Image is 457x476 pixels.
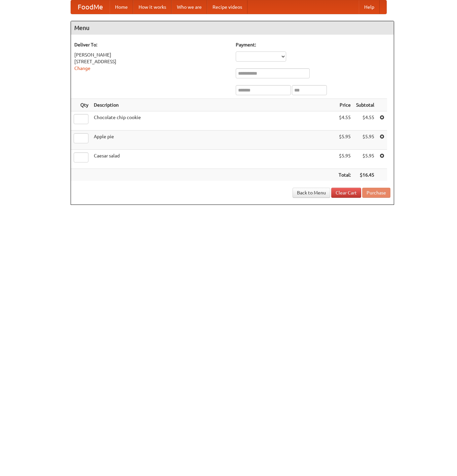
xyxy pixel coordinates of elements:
[353,99,377,111] th: Subtotal
[336,131,353,150] td: $5.95
[336,169,353,181] th: Total:
[353,169,377,181] th: $16.45
[353,150,377,169] td: $5.95
[336,111,353,131] td: $4.55
[74,51,229,58] div: [PERSON_NAME]
[110,0,133,14] a: Home
[133,0,172,14] a: How it works
[362,188,390,198] button: Purchase
[74,41,229,48] h5: Deliver To:
[353,111,377,131] td: $4.55
[353,131,377,150] td: $5.95
[74,58,229,65] div: [STREET_ADDRESS]
[91,99,336,111] th: Description
[71,0,110,14] a: FoodMe
[91,111,336,131] td: Chocolate chip cookie
[74,66,90,71] a: Change
[91,150,336,169] td: Caesar salad
[236,41,390,48] h5: Payment:
[91,131,336,150] td: Apple pie
[207,0,247,14] a: Recipe videos
[172,0,207,14] a: Who we are
[336,99,353,111] th: Price
[331,188,361,198] a: Clear Cart
[336,150,353,169] td: $5.95
[293,188,330,198] a: Back to Menu
[359,0,380,14] a: Help
[71,21,394,35] h4: Menu
[71,99,91,111] th: Qty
